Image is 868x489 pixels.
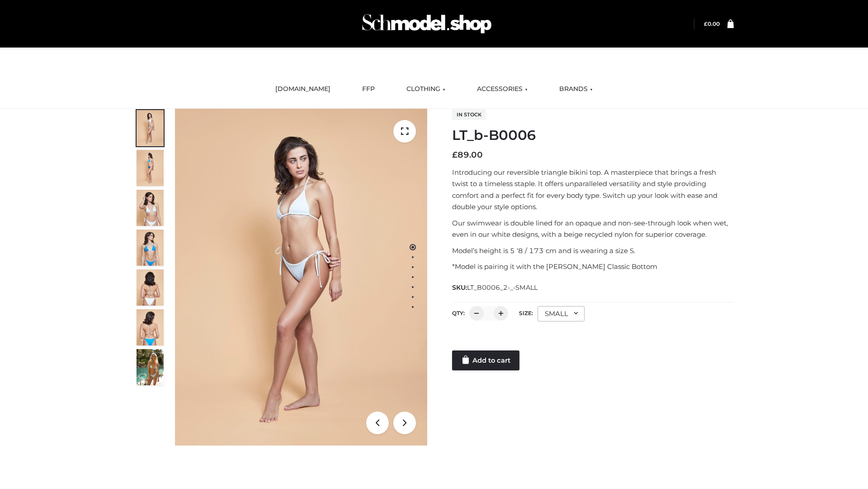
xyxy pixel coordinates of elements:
[452,150,483,160] bdi: 89.00
[452,109,486,120] span: In stock
[704,20,720,27] a: £0.00
[359,6,495,42] img: Schmodel Admin 964
[269,79,337,99] a: [DOMAIN_NAME]
[452,350,519,370] a: Add to cart
[467,283,538,292] span: LT_B0006_2-_-SMALL
[538,306,585,321] div: SMALL
[470,79,534,99] a: ACCESSORIES
[137,309,164,345] img: ArielClassicBikiniTop_CloudNine_AzureSky_OW114ECO_8-scaled.jpg
[704,20,720,27] bdi: 0.00
[452,310,465,316] label: QTY:
[452,167,734,213] p: Introducing our reversible triangle bikini top. A masterpiece that brings a fresh twist to a time...
[452,127,734,144] h1: LT_b-B0006
[400,79,452,99] a: CLOTHING
[704,20,708,27] span: £
[137,269,164,306] img: ArielClassicBikiniTop_CloudNine_AzureSky_OW114ECO_7-scaled.jpg
[452,217,734,240] p: Our swimwear is double lined for an opaque and non-see-through look when wet, even in our white d...
[137,230,164,266] img: ArielClassicBikiniTop_CloudNine_AzureSky_OW114ECO_4-scaled.jpg
[175,109,427,446] img: ArielClassicBikiniTop_CloudNine_AzureSky_OW114ECO_1
[137,190,164,226] img: ArielClassicBikiniTop_CloudNine_AzureSky_OW114ECO_3-scaled.jpg
[452,245,734,257] p: Model’s height is 5 ‘8 / 173 cm and is wearing a size S.
[452,150,458,160] span: £
[137,349,164,385] img: Arieltop_CloudNine_AzureSky2.jpg
[452,282,538,293] span: SKU:
[137,110,164,146] img: ArielClassicBikiniTop_CloudNine_AzureSky_OW114ECO_1-scaled.jpg
[137,150,164,186] img: ArielClassicBikiniTop_CloudNine_AzureSky_OW114ECO_2-scaled.jpg
[452,261,734,273] p: *Model is pairing it with the [PERSON_NAME] Classic Bottom
[519,310,533,316] label: Size:
[355,79,382,99] a: FFP
[552,79,599,99] a: BRANDS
